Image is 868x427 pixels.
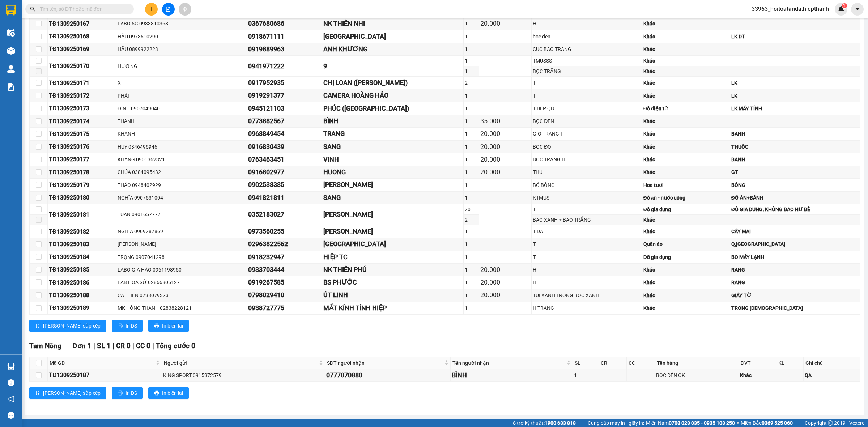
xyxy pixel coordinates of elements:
[322,17,463,30] td: NK THIÊN NHI
[48,17,116,30] td: TĐ1309250167
[323,78,462,88] div: CHỊ LOAN ([PERSON_NAME])
[465,143,478,151] div: 1
[533,240,641,248] div: T
[746,4,835,13] span: 33963_hoitoatanda.hiepthanh
[533,216,641,224] div: BAO XANH + BAO TRẮNG
[731,79,859,87] div: LK
[6,5,16,16] img: logo-vxr
[323,90,462,101] div: CAMERA HOÀNG HẢO
[465,253,478,261] div: 1
[533,278,641,286] div: H
[118,291,246,299] div: CÁT TIÊN 0798079373
[247,166,322,179] td: 0916802977
[7,83,15,91] img: solution-icon
[465,104,478,112] div: 1
[643,45,712,53] div: Khác
[465,67,478,75] div: 1
[323,129,462,139] div: TRANG
[323,209,462,219] div: [PERSON_NAME]
[49,240,115,249] div: TĐ1309250183
[731,155,859,163] div: BANH
[731,240,859,248] div: Q,[GEOGRAPHIC_DATA]
[731,291,859,299] div: GIẤY TỜ
[322,89,463,102] td: CAMERA HOÀNG HẢO
[125,322,137,330] span: In DS
[643,278,712,286] div: Khác
[248,142,321,152] div: 0916830439
[48,141,116,153] td: TĐ1309250176
[162,3,175,16] button: file-add
[49,303,115,312] div: TĐ1309250189
[465,266,478,274] div: 1
[465,79,478,87] div: 2
[533,181,641,189] div: BÓ BÔNG
[480,142,514,152] div: 20.000
[118,92,246,100] div: PHÁT
[49,252,115,261] div: TĐ1309250184
[465,20,478,27] div: 1
[49,291,115,300] div: TĐ1309250188
[248,303,321,313] div: 0938727775
[43,322,101,330] span: [PERSON_NAME] sắp xếp
[182,7,187,12] span: aim
[643,104,712,112] div: Đồ điện tử
[48,115,116,128] td: TĐ1309250174
[465,92,478,100] div: 1
[7,65,15,73] img: warehouse-icon
[842,3,847,8] sup: 1
[480,116,514,126] div: 35.000
[851,3,864,16] button: caret-down
[149,7,154,12] span: plus
[643,304,712,312] div: Khác
[132,342,134,350] span: |
[465,45,478,53] div: 1
[248,290,321,300] div: 0798029410
[465,130,478,138] div: 1
[154,390,159,396] span: printer
[323,265,462,275] div: NK THIÊN PHÚ
[43,389,101,397] span: [PERSON_NAME] sắp xếp
[118,33,246,40] div: HẬU 0973610290
[854,6,861,12] span: caret-down
[322,153,463,166] td: VINH
[49,44,115,54] div: TĐ1309250169
[533,57,641,65] div: TMUSSS
[643,194,712,202] div: Đồ ăn - nước uống
[247,89,322,102] td: 0919291377
[49,91,115,100] div: TĐ1309250172
[322,43,463,56] td: ANH KHƯƠNG
[118,278,246,286] div: LAB HOA SỨ 02866805127
[247,179,322,191] td: 0902538385
[465,33,478,40] div: 1
[49,142,115,151] div: TĐ1309250176
[247,128,322,140] td: 0968849454
[731,130,859,138] div: BANH
[573,357,599,369] th: SL
[465,117,478,125] div: 1
[49,265,115,274] div: TĐ1309250185
[533,130,641,138] div: GIO TRANG T
[30,7,35,12] span: search
[72,342,92,350] span: Đơn 1
[465,291,478,299] div: 1
[248,44,321,54] div: 0919889963
[49,19,115,28] div: TĐ1309250167
[776,357,804,369] th: KL
[643,20,712,27] div: Khác
[465,205,478,213] div: 20
[322,251,463,264] td: HIỆP TC
[29,320,106,332] button: sort-ascending[PERSON_NAME] sắp xếp
[49,155,115,164] div: TĐ1309250177
[480,277,514,287] div: 20.000
[533,291,641,299] div: TÚI XANH TRONG BỌC XANH
[248,78,321,88] div: 0917952935
[480,167,514,177] div: 20.000
[843,3,846,8] span: 1
[643,266,712,274] div: Khác
[643,291,712,299] div: Khác
[322,128,463,140] td: TRANG
[247,102,322,115] td: 0945121103
[323,180,462,190] div: [PERSON_NAME]
[118,194,246,202] div: NGHĨA 0907531004
[48,179,116,191] td: TĐ1309250179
